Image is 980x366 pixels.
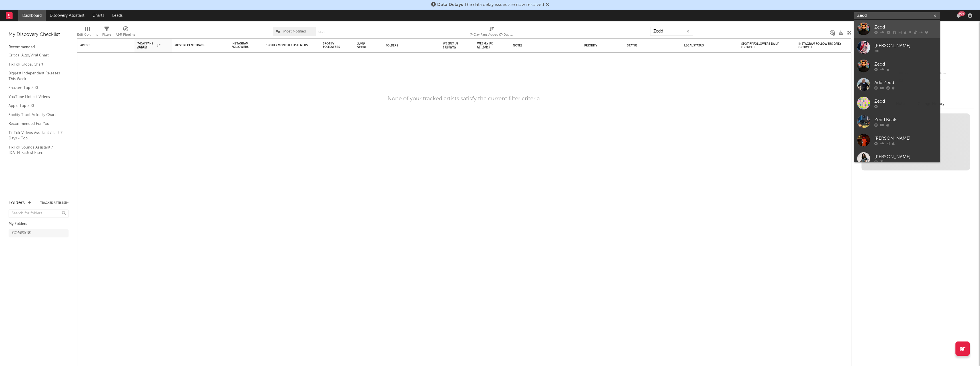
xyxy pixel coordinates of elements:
[9,229,69,237] a: COMPS(18)
[80,44,123,47] div: Artist
[936,77,974,85] div: --
[46,10,89,21] a: Discovery Assistant
[741,42,784,49] div: Spotify Followers Daily Growth
[874,42,937,49] div: [PERSON_NAME]
[874,79,937,86] div: Add Zedd
[18,10,46,21] a: Dashboard
[513,44,570,47] div: Notes
[874,98,937,105] div: Zedd
[874,24,937,30] div: Zedd
[266,44,309,47] div: Spotify Monthly Listeners
[957,13,961,18] button: 99+
[9,144,63,156] a: TikTok Sounds Assistant / [DATE] Fastest Risers
[9,210,69,218] input: Search for folders...
[77,31,98,38] div: Edit Columns
[854,94,940,112] a: Zedd
[9,61,63,68] a: TikTok Global Chart
[854,112,940,131] a: Zedd Beats
[9,112,63,118] a: Spotify Track Velocity Chart
[854,57,940,75] a: Zedd
[9,221,69,227] div: My Folders
[9,44,69,51] div: Recommended
[936,70,974,77] div: --
[137,42,156,49] span: 7-Day Fans Added
[116,31,136,38] div: A&R Pipeline
[874,61,937,68] div: Zedd
[854,75,940,94] a: Add Zedd
[9,121,63,127] a: Recommended For You
[546,3,549,7] span: Dismiss
[357,42,371,49] div: Jump Score
[9,70,63,82] a: Biggest Independent Releases This Week
[108,10,126,21] a: Leads
[9,200,25,206] div: Folders
[854,12,940,19] input: Search for artists
[12,230,31,237] div: COMPS ( 18 )
[854,20,940,38] a: Zedd
[470,31,513,38] div: 7-Day Fans Added (7-Day Fans Added)
[9,130,63,141] a: TikTok Videos Assistant / Last 7 Days - Top
[437,3,544,7] span: : The data delay issues are now resolved
[854,131,940,149] a: [PERSON_NAME]
[443,42,463,49] span: Weekly US Streams
[437,3,463,7] span: Data Delays
[387,95,541,102] div: None of your tracked artists satisfy the current filter criteria.
[684,44,721,47] div: Legal Status
[116,24,136,41] div: A&R Pipeline
[627,44,664,47] div: Status
[854,38,940,57] a: [PERSON_NAME]
[798,42,841,49] div: Instagram Followers Daily Growth
[386,44,429,47] div: Folders
[584,44,607,47] div: Priority
[470,24,513,41] div: 7-Day Fans Added (7-Day Fans Added)
[232,42,252,49] div: Instagram Followers
[477,42,499,49] span: Weekly UK Streams
[89,10,108,21] a: Charts
[283,30,306,33] span: Most Notified
[874,116,937,123] div: Zedd Beats
[323,42,343,49] div: Spotify Followers
[854,149,940,168] a: [PERSON_NAME]
[958,11,965,16] div: 99 +
[874,153,937,160] div: [PERSON_NAME]
[9,94,63,100] a: YouTube Hottest Videos
[102,31,111,38] div: Filters
[102,24,111,41] div: Filters
[318,30,325,34] button: Save
[874,135,937,142] div: [PERSON_NAME]
[9,103,63,109] a: Apple Top 200
[77,24,98,41] div: Edit Columns
[9,85,63,91] a: Shazam Top 200
[174,44,217,47] div: Most Recent Track
[9,52,63,58] a: Critical Algo/Viral Chart
[9,31,69,38] div: My Discovery Checklist
[650,27,693,36] input: Search...
[40,202,69,204] button: Tracked Artists(9)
